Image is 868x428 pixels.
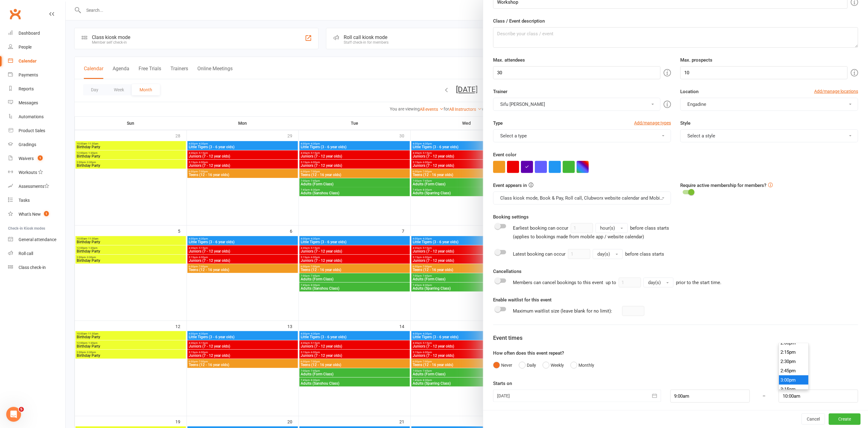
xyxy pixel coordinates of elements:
[779,348,809,357] li: 2:15pm
[8,193,65,207] a: Tasks
[8,82,65,96] a: Reports
[493,192,671,205] button: Class kiosk mode, Book & Pay, Roll call, Clubworx website calendar and Mobile app
[600,225,615,231] span: hour(s)
[7,6,23,22] a: Clubworx
[8,68,65,82] a: Payments
[676,280,721,285] span: prior to the start time.
[19,184,49,189] div: Assessments
[8,179,65,193] a: Assessments
[829,414,861,425] button: Create
[8,54,65,68] a: Calendar
[19,237,56,242] div: General attendance
[513,307,612,315] div: Maximum waitlist size (leave blank for no limit):
[493,359,512,371] button: Never
[19,142,36,147] div: Gradings
[8,26,65,40] a: Dashboard
[19,156,34,161] div: Waivers
[19,72,38,77] div: Payments
[19,265,46,270] div: Class check-in
[8,40,65,54] a: People
[493,151,516,158] label: Event color
[779,385,809,394] li: 3:15pm
[8,96,65,110] a: Messages
[595,223,628,233] button: hour(s)
[493,296,552,304] label: Enable waitlist for this event
[779,375,809,385] li: 3:00pm
[493,17,545,25] label: Class / Event description
[493,56,525,64] label: Max. attendees
[8,247,65,261] a: Roll call
[513,249,664,259] div: Latest booking can occur
[680,88,698,95] label: Location
[19,407,24,412] span: 5
[625,251,664,257] span: before class starts
[597,251,610,257] span: day(s)
[19,58,37,63] div: Calendar
[493,349,564,357] label: How often does this event repeat?
[814,88,858,95] a: Add/manage locations
[8,233,65,247] a: General attendance kiosk mode
[687,102,706,107] span: Engadine
[634,119,671,126] a: Add/manage types
[779,366,809,375] li: 2:45pm
[680,183,766,188] label: Require active membership for members?
[19,114,44,119] div: Automations
[493,129,671,142] button: Select a type
[680,119,690,127] label: Style
[19,170,37,175] div: Workouts
[493,213,529,221] label: Booking settings
[19,198,30,203] div: Tasks
[680,56,712,64] label: Max. prospects
[519,359,536,371] button: Daily
[8,124,65,138] a: Product Sales
[493,88,507,95] label: Trainer
[8,166,65,179] a: Workouts
[493,334,858,343] div: Event times
[493,119,503,127] label: Type
[648,280,661,285] span: day(s)
[493,182,527,189] label: Event appears in
[570,359,594,371] button: Monthly
[8,261,65,275] a: Class kiosk mode
[6,407,21,422] iframe: Intercom live chat
[19,251,33,256] div: Roll call
[750,390,779,403] div: –
[19,86,34,91] div: Reports
[680,98,858,111] button: Engadine
[8,110,65,124] a: Automations
[19,31,40,36] div: Dashboard
[19,45,32,50] div: People
[513,278,721,287] div: Members can cancel bookings to this event
[19,100,38,105] div: Messages
[779,357,809,366] li: 2:30pm
[593,249,623,259] button: day(s)
[493,268,522,275] label: Cancellations
[513,223,669,240] div: Earliest booking can occur
[38,155,43,161] span: 1
[493,380,512,387] label: Starts on
[8,207,65,221] a: What's New1
[8,152,65,166] a: Waivers 1
[8,138,65,152] a: Gradings
[801,414,825,425] button: Cancel
[19,128,45,133] div: Product Sales
[543,359,564,371] button: Weekly
[493,98,660,111] button: Sifu [PERSON_NAME]
[606,278,673,287] div: up to
[44,211,49,216] span: 1
[680,129,858,142] button: Select a style
[19,212,41,217] div: What's New
[643,278,673,287] button: day(s)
